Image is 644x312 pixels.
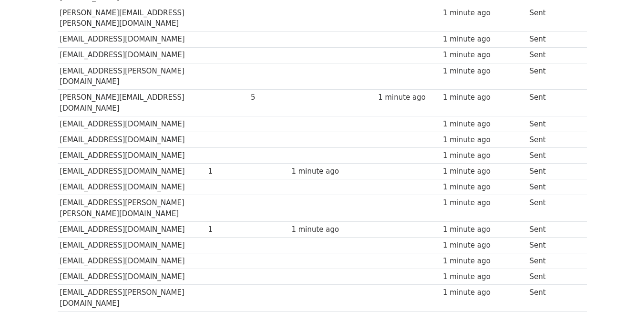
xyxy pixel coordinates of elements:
[527,90,558,116] td: Sent
[58,238,206,253] td: [EMAIL_ADDRESS][DOMAIN_NAME]
[527,238,558,253] td: Sent
[443,8,525,19] div: 1 minute ago
[58,164,206,179] td: [EMAIL_ADDRESS][DOMAIN_NAME]
[251,92,287,103] div: 5
[443,150,525,161] div: 1 minute ago
[58,5,206,31] td: [PERSON_NAME][EMAIL_ADDRESS][PERSON_NAME][DOMAIN_NAME]
[291,224,373,235] div: 1 minute ago
[443,135,525,146] div: 1 minute ago
[58,31,206,47] td: [EMAIL_ADDRESS][DOMAIN_NAME]
[443,271,525,282] div: 1 minute ago
[527,269,558,285] td: Sent
[527,148,558,164] td: Sent
[58,148,206,164] td: [EMAIL_ADDRESS][DOMAIN_NAME]
[527,116,558,132] td: Sent
[58,195,206,222] td: [EMAIL_ADDRESS][PERSON_NAME][PERSON_NAME][DOMAIN_NAME]
[443,198,525,208] div: 1 minute ago
[58,47,206,63] td: [EMAIL_ADDRESS][DOMAIN_NAME]
[58,179,206,195] td: [EMAIL_ADDRESS][DOMAIN_NAME]
[443,50,525,61] div: 1 minute ago
[596,266,644,312] iframe: Chat Widget
[527,285,558,312] td: Sent
[527,195,558,222] td: Sent
[527,63,558,90] td: Sent
[58,253,206,269] td: [EMAIL_ADDRESS][DOMAIN_NAME]
[527,132,558,148] td: Sent
[527,221,558,237] td: Sent
[58,116,206,132] td: [EMAIL_ADDRESS][DOMAIN_NAME]
[378,92,438,103] div: 1 minute ago
[443,256,525,267] div: 1 minute ago
[527,164,558,179] td: Sent
[208,166,246,177] div: 1
[443,166,525,177] div: 1 minute ago
[443,92,525,103] div: 1 minute ago
[443,182,525,193] div: 1 minute ago
[443,66,525,77] div: 1 minute ago
[443,34,525,45] div: 1 minute ago
[58,90,206,116] td: [PERSON_NAME][EMAIL_ADDRESS][DOMAIN_NAME]
[58,285,206,312] td: [EMAIL_ADDRESS][PERSON_NAME][DOMAIN_NAME]
[527,47,558,63] td: Sent
[58,63,206,90] td: [EMAIL_ADDRESS][PERSON_NAME][DOMAIN_NAME]
[527,253,558,269] td: Sent
[443,287,525,298] div: 1 minute ago
[527,5,558,31] td: Sent
[527,179,558,195] td: Sent
[208,224,246,235] div: 1
[443,119,525,130] div: 1 minute ago
[443,240,525,251] div: 1 minute ago
[527,31,558,47] td: Sent
[443,224,525,235] div: 1 minute ago
[291,166,373,177] div: 1 minute ago
[58,132,206,148] td: [EMAIL_ADDRESS][DOMAIN_NAME]
[58,221,206,237] td: [EMAIL_ADDRESS][DOMAIN_NAME]
[58,269,206,285] td: [EMAIL_ADDRESS][DOMAIN_NAME]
